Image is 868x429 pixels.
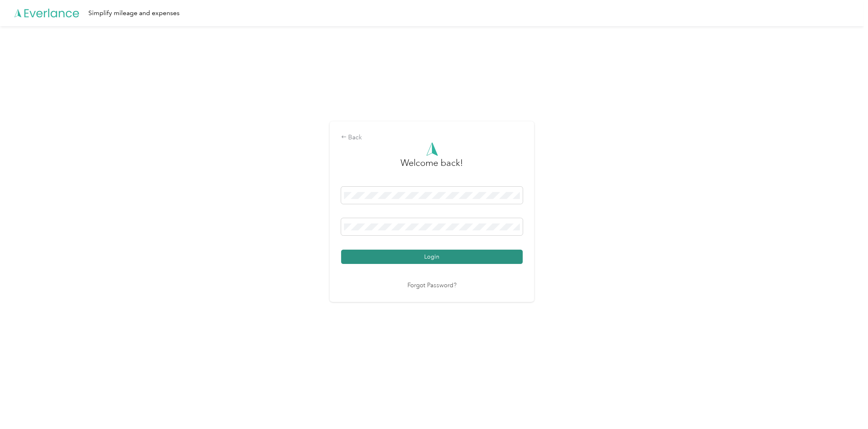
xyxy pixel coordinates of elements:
[822,383,868,429] iframe: Everlance-gr Chat Button Frame
[401,156,463,178] h3: greeting
[407,281,456,290] a: Forgot Password?
[88,8,180,18] div: Simplify mileage and expenses
[341,250,523,264] button: Login
[341,133,523,143] div: Back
